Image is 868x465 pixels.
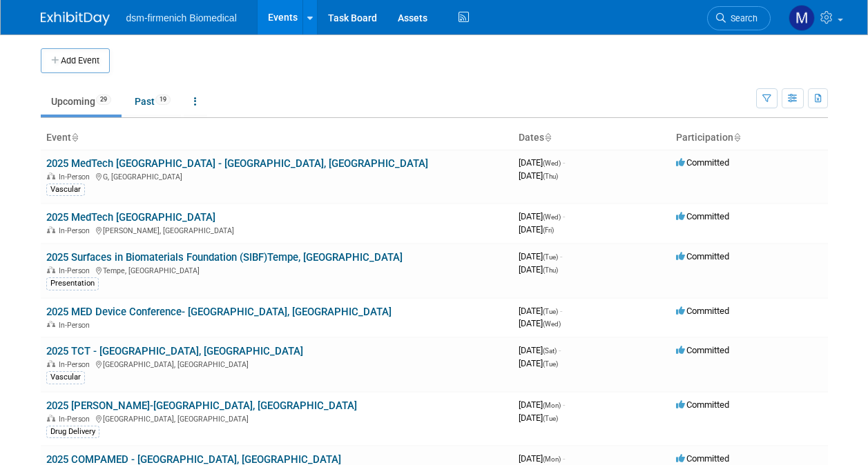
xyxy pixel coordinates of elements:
span: - [559,345,561,355]
div: [PERSON_NAME], [GEOGRAPHIC_DATA] [46,224,508,235]
span: 29 [96,95,111,105]
span: Search [726,13,758,23]
span: In-Person [59,360,94,369]
span: - [560,306,562,316]
a: Sort by Event Name [71,132,78,143]
a: Sort by Participation Type [733,132,740,143]
span: [DATE] [519,345,561,355]
span: (Wed) [543,213,561,221]
span: Committed [676,345,729,355]
span: (Tue) [543,253,558,261]
img: In-Person Event [47,226,55,233]
span: [DATE] [519,306,562,316]
a: 2025 [PERSON_NAME]-[GEOGRAPHIC_DATA], [GEOGRAPHIC_DATA] [46,399,357,412]
div: Tempe, [GEOGRAPHIC_DATA] [46,264,508,275]
a: 2025 MED Device Conference- [GEOGRAPHIC_DATA], [GEOGRAPHIC_DATA] [46,306,392,318]
span: (Mon) [543,455,561,463]
th: Participation [671,126,828,150]
span: [DATE] [519,399,565,410]
span: In-Person [59,266,94,275]
div: Presentation [46,277,99,290]
div: Vascular [46,184,85,196]
span: - [560,251,562,261]
span: dsm-firmenich Biomedical [126,12,237,23]
img: In-Person Event [47,360,55,367]
span: In-Person [59,172,94,181]
img: In-Person Event [47,415,55,422]
img: In-Person Event [47,172,55,179]
div: Drug Delivery [46,426,99,438]
span: Committed [676,399,729,410]
span: Committed [676,157,729,168]
span: - [563,157,565,168]
a: 2025 TCT - [GEOGRAPHIC_DATA], [GEOGRAPHIC_DATA] [46,345,303,357]
a: 2025 Surfaces in Biomaterials Foundation (SIBF)Tempe, [GEOGRAPHIC_DATA] [46,251,403,264]
span: - [563,399,565,410]
span: [DATE] [519,224,554,235]
img: In-Person Event [47,266,55,273]
a: Search [707,6,771,30]
span: (Mon) [543,402,561,409]
a: 2025 MedTech [GEOGRAPHIC_DATA] - [GEOGRAPHIC_DATA], [GEOGRAPHIC_DATA] [46,157,428,170]
span: In-Person [59,226,94,235]
span: Committed [676,211,729,221]
span: (Thu) [543,266,558,274]
span: Committed [676,251,729,261]
div: Vascular [46,371,85,384]
span: [DATE] [519,264,558,275]
span: (Fri) [543,226,554,234]
img: In-Person Event [47,321,55,328]
span: [DATE] [519,170,558,181]
span: [DATE] [519,211,565,221]
span: [DATE] [519,251,562,261]
span: In-Person [59,415,94,424]
span: Committed [676,453,729,464]
span: [DATE] [519,157,565,168]
span: [DATE] [519,318,561,328]
img: ExhibitDay [41,12,110,26]
span: In-Person [59,321,94,330]
button: Add Event [41,48,110,73]
span: [DATE] [519,453,565,464]
a: Upcoming29 [41,88,122,115]
span: (Tue) [543,415,558,422]
a: Past19 [124,88,181,115]
span: (Sat) [543,347,557,355]
th: Event [41,126,513,150]
span: (Wed) [543,320,561,328]
span: - [563,453,565,464]
span: (Tue) [543,360,558,368]
th: Dates [513,126,671,150]
span: [DATE] [519,358,558,368]
span: (Wed) [543,159,561,167]
div: G, [GEOGRAPHIC_DATA] [46,170,508,181]
span: 19 [155,95,171,105]
span: [DATE] [519,413,558,423]
span: (Thu) [543,172,558,180]
div: [GEOGRAPHIC_DATA], [GEOGRAPHIC_DATA] [46,358,508,369]
span: Committed [676,306,729,316]
a: Sort by Start Date [544,132,551,143]
span: (Tue) [543,308,558,315]
a: 2025 MedTech [GEOGRAPHIC_DATA] [46,211,215,224]
img: Melanie Davison [789,5,815,31]
div: [GEOGRAPHIC_DATA], [GEOGRAPHIC_DATA] [46,413,508,424]
span: - [563,211,565,221]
